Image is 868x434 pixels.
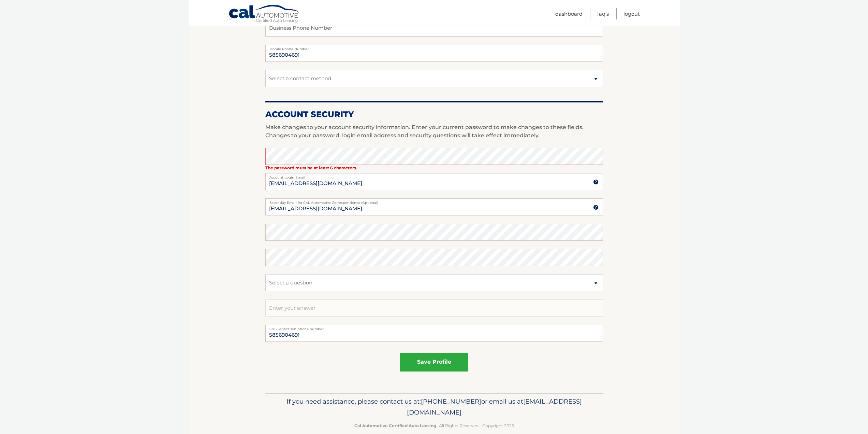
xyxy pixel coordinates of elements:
input: Mobile Phone Number [265,45,603,62]
label: Seconday Email for CAL Automotive Correspondence (Optional) [265,198,603,204]
a: Dashboard [555,8,583,19]
input: Telephone number for SMS login verification [265,325,603,342]
h2: Account Security [265,109,603,120]
img: tooltip.svg [593,179,599,185]
a: FAQ's [597,8,609,19]
img: tooltip.svg [593,205,599,210]
strong: The password must be at least 6 characters. [265,165,357,170]
label: Account Login Email [265,173,603,179]
p: If you need assistance, please contact us at: or email us at [270,396,599,418]
p: - All Rights Reserved - Copyright 2025 [270,422,599,429]
button: save profile [400,353,468,372]
input: Enter your answer [265,299,603,317]
input: Seconday Email for CAL Automotive Correspondence (Optional) [265,198,603,215]
strong: Cal Automotive Certified Auto Leasing [354,423,436,428]
span: [PHONE_NUMBER] [421,397,481,405]
p: Make changes to your account security information. Enter your current password to make changes to... [265,123,603,140]
a: Logout [623,8,640,19]
input: Account Login Email [265,173,603,190]
label: Mobile Phone Number [265,45,603,50]
input: Business Phone Number [265,19,603,37]
label: SMS verification phone number [265,325,603,330]
a: Cal Automotive [229,4,300,24]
